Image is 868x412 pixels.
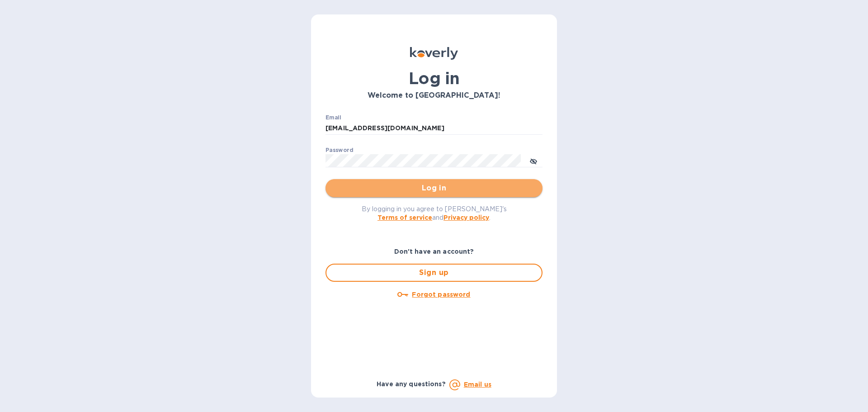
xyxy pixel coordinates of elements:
button: Log in [325,179,542,197]
input: Enter email address [325,122,542,135]
button: Sign up [325,264,542,282]
a: Email us [464,381,491,388]
a: Privacy policy [443,214,489,221]
b: Don't have an account? [394,248,474,255]
span: Log in [333,183,535,194]
u: Forgot password [412,291,470,298]
button: toggle password visibility [524,152,542,170]
a: Terms of service [377,214,432,221]
label: Email [325,115,341,120]
label: Password [325,147,353,153]
h1: Log in [325,69,542,88]
span: By logging in you agree to [PERSON_NAME]'s and . [362,205,507,221]
span: Sign up [334,267,534,278]
img: Koverly [410,47,458,60]
b: Have any questions? [377,380,446,388]
h3: Welcome to [GEOGRAPHIC_DATA]! [325,91,542,100]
